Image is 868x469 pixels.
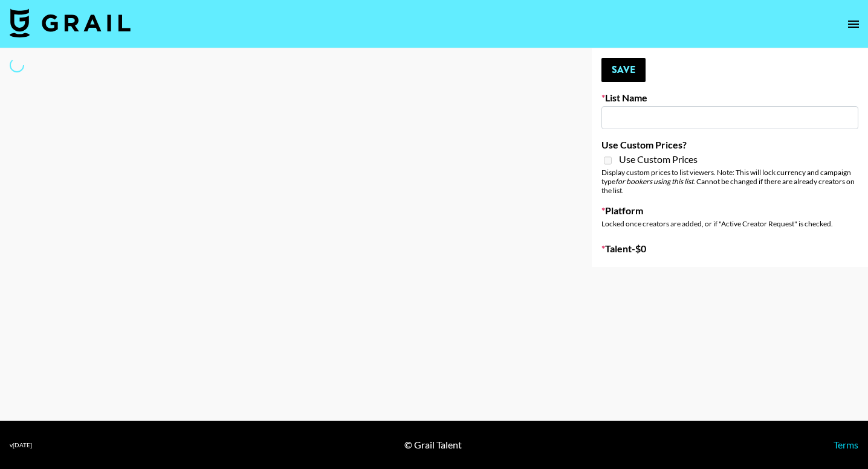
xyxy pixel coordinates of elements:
button: open drawer [841,12,866,36]
div: © Grail Talent [404,439,462,451]
em: for bookers using this list [615,177,693,186]
span: Use Custom Prices [619,153,698,165]
label: List Name [601,92,858,104]
button: Save [601,58,646,82]
label: Use Custom Prices? [601,139,858,151]
div: v [DATE] [10,441,32,449]
img: Grail Talent [10,8,131,37]
div: Display custom prices to list viewers. Note: This will lock currency and campaign type . Cannot b... [601,168,858,195]
div: Locked once creators are added, or if "Active Creator Request" is checked. [601,219,858,228]
a: Terms [834,439,858,450]
label: Talent - $ 0 [601,243,858,255]
label: Platform [601,205,858,217]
